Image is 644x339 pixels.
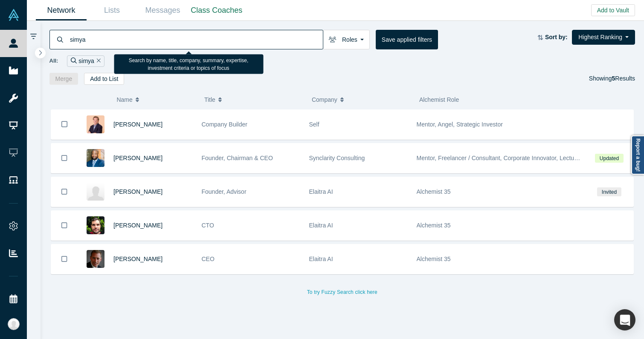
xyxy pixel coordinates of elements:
[84,73,124,85] button: Add to List
[204,91,215,109] span: Title
[137,0,188,20] a: Messages
[417,256,451,262] span: Alchemist 35
[69,29,323,49] input: Search by name, title, company, summary, expertise, investment criteria or topics of focus
[309,222,333,229] span: Elaitra AI
[309,188,333,195] span: Elaitra AI
[94,56,101,66] button: Remove Filter
[87,0,137,20] a: Lists
[572,30,635,45] button: Highest Ranking
[67,55,104,67] div: simya
[49,57,58,65] span: All:
[87,183,104,201] img: Jorge Cardoso's Profile Image
[417,188,451,195] span: Alchemist 35
[113,155,162,161] a: [PERSON_NAME]
[597,187,621,196] span: Invited
[51,109,78,139] button: Bookmark
[87,149,104,167] img: Jonathan Krause's Profile Image
[113,222,162,229] a: [PERSON_NAME]
[36,0,87,20] a: Network
[301,287,383,298] button: To try Fuzzy Search click here
[612,75,615,82] strong: 5
[113,256,162,262] a: [PERSON_NAME]
[312,91,337,109] span: Company
[8,9,20,21] img: Alchemist Vault Logo
[202,155,273,161] span: Founder, Chairman & CEO
[591,4,635,16] button: Add to Vault
[51,244,78,274] button: Bookmark
[116,91,195,109] button: Name
[51,144,78,173] button: Bookmark
[87,216,104,234] img: Michael Huetel's Profile Image
[545,34,568,40] strong: Sort by:
[87,115,104,133] img: Bill Demas's Profile Image
[309,256,333,262] span: Elaitra AI
[204,91,303,109] button: Title
[202,121,247,128] span: Company Builder
[417,155,582,161] span: Mentor, Freelancer / Consultant, Corporate Innovator, Lecturer
[419,96,459,103] span: Alchemist Role
[202,256,215,262] span: CEO
[113,121,162,128] a: [PERSON_NAME]
[51,177,78,207] button: Bookmark
[312,91,410,109] button: Company
[113,188,162,195] a: [PERSON_NAME]
[323,30,370,49] button: Roles
[612,75,635,82] span: Results
[49,73,78,85] button: Merge
[417,121,503,128] span: Mentor, Angel, Strategic Investor
[589,73,635,85] div: Showing
[51,211,78,240] button: Bookmark
[376,30,438,49] button: Save applied filters
[188,0,245,20] a: Class Coaches
[202,222,214,229] span: CTO
[595,154,623,163] span: Updated
[116,91,132,109] span: Name
[87,250,104,268] img: Stephen Morrell's Profile Image
[8,318,20,330] img: Katinka Harsányi's Account
[202,188,247,195] span: Founder, Advisor
[417,222,451,229] span: Alchemist 35
[309,155,365,161] span: Synclarity Consulting
[631,135,644,175] a: Report a bug!
[309,121,319,128] span: Self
